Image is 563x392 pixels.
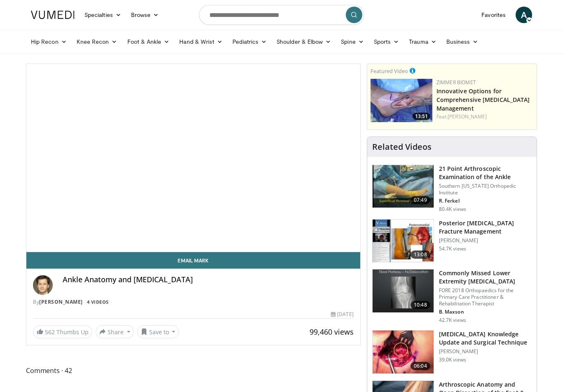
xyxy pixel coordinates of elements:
[372,330,532,374] a: 06:04 [MEDICAL_DATA] Knowledge Update and Surgical Technique [PERSON_NAME] 39.0K views
[33,275,53,295] img: Avatar
[439,219,532,236] h3: Posterior [MEDICAL_DATA] Fracture Management
[63,275,354,284] h4: Ankle Anatomy and [MEDICAL_DATA]
[371,79,432,122] img: ce164293-0bd9-447d-b578-fc653e6584c8.150x105_q85_crop-smart_upscale.jpg
[411,301,430,309] span: 10:48
[413,113,430,120] span: 13:51
[439,246,466,252] p: 54.7K views
[439,237,532,244] p: [PERSON_NAME]
[439,330,532,347] h3: [MEDICAL_DATA] Knowledge Update and Surgical Technique
[372,269,532,324] a: 10:48 Commonly Missed Lower Extremity [MEDICAL_DATA] FORE 2018 Orthopaedics for the Primary Care ...
[436,79,476,86] a: Zimmer Biomet
[122,33,175,50] a: Foot & Ankle
[26,64,360,252] video-js: Video Player
[137,325,179,338] button: Save to
[174,33,228,50] a: Hand & Wrist
[372,142,432,152] h4: Related Videos
[80,7,126,23] a: Specialties
[411,362,430,370] span: 06:04
[199,5,364,25] input: Search topics, interventions
[439,357,466,363] p: 39.0K views
[476,7,511,23] a: Favorites
[126,7,164,23] a: Browse
[45,328,55,336] span: 562
[439,206,466,213] p: 80.4K views
[436,113,533,120] div: Feat.
[439,287,532,307] p: FORE 2018 Orthopaedics for the Primary Care Practitioner & Rehabilitation Therapist
[439,269,532,286] h3: Commonly Missed Lower Extremity [MEDICAL_DATA]
[26,33,72,50] a: Hip Recon
[371,67,408,75] small: Featured Video
[404,33,441,50] a: Trauma
[33,298,354,306] div: By
[84,299,111,306] a: 4 Videos
[516,7,532,23] a: A
[228,33,272,50] a: Pediatrics
[31,11,75,19] img: VuMedi Logo
[373,220,434,262] img: 50e07c4d-707f-48cd-824d-a6044cd0d074.150x105_q85_crop-smart_upscale.jpg
[411,250,430,259] span: 13:08
[336,33,368,50] a: Spine
[26,252,360,269] a: Email Mark
[373,269,434,312] img: 4aa379b6-386c-4fb5-93ee-de5617843a87.150x105_q85_crop-smart_upscale.jpg
[439,165,532,181] h3: 21 Point Arthroscopic Examination of the Ankle
[33,326,92,338] a: 562 Thumbs Up
[331,311,353,318] div: [DATE]
[439,317,466,324] p: 42.7K views
[411,196,430,204] span: 07:49
[448,113,487,120] a: [PERSON_NAME]
[26,365,361,376] span: Comments 42
[371,79,432,122] a: 13:51
[436,87,530,112] a: Innovative Options for Comprehensive [MEDICAL_DATA] Management
[441,33,483,50] a: Business
[72,33,122,50] a: Knee Recon
[372,219,532,263] a: 13:08 Posterior [MEDICAL_DATA] Fracture Management [PERSON_NAME] 54.7K views
[373,165,434,208] img: d2937c76-94b7-4d20-9de4-1c4e4a17f51d.150x105_q85_crop-smart_upscale.jpg
[439,198,532,204] p: R. Ferkel
[373,331,434,373] img: XzOTlMlQSGUnbGTX4xMDoxOjBzMTt2bJ.150x105_q85_crop-smart_upscale.jpg
[96,325,134,338] button: Share
[439,183,532,196] p: Southern [US_STATE] Orthopedic Institute
[372,165,532,213] a: 07:49 21 Point Arthroscopic Examination of the Ankle Southern [US_STATE] Orthopedic Institute R. ...
[439,348,532,355] p: [PERSON_NAME]
[369,33,404,50] a: Sports
[39,298,83,305] a: [PERSON_NAME]
[272,33,336,50] a: Shoulder & Elbow
[310,327,354,337] span: 99,460 views
[439,309,532,315] p: B. Maxson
